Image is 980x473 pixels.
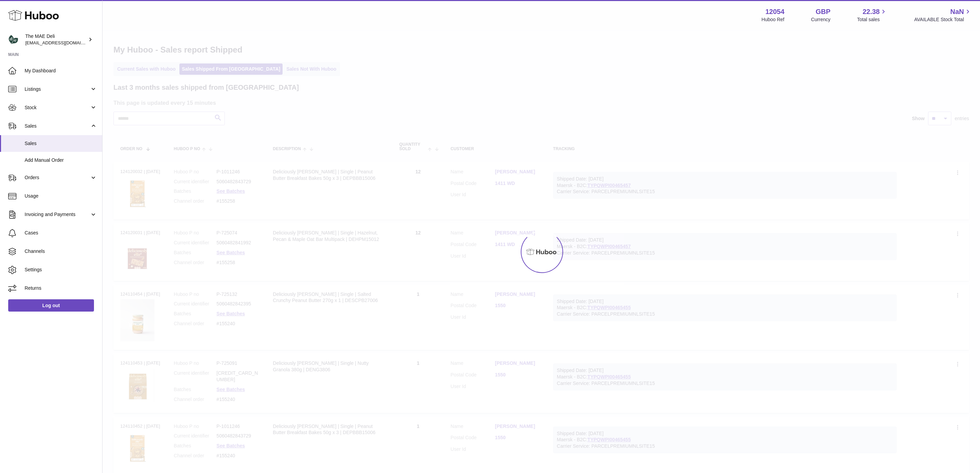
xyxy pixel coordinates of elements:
span: Settings [25,267,97,273]
strong: 12054 [765,7,785,16]
span: Invoicing and Payments [25,211,90,218]
span: 22.38 [862,7,880,16]
span: Sales [25,140,97,147]
span: Add Manual Order [25,157,97,163]
span: Returns [25,285,97,291]
img: logistics@deliciouslyella.com [8,34,18,45]
a: NaN AVAILABLE Stock Total [914,7,972,23]
span: Cases [25,230,97,236]
span: Usage [25,193,97,199]
div: Huboo Ref [762,16,785,23]
span: Total sales [857,16,887,23]
span: Listings [25,86,90,92]
div: The MAE Deli [25,33,87,46]
span: Orders [25,174,90,181]
span: My Dashboard [25,68,97,74]
strong: GBP [816,7,830,16]
div: Currency [811,16,831,23]
span: NaN [950,7,964,16]
a: Log out [8,299,94,312]
a: 22.38 Total sales [857,7,887,23]
span: AVAILABLE Stock Total [914,16,972,23]
span: Stock [25,104,90,111]
span: Channels [25,248,97,255]
span: Sales [25,123,90,129]
span: [EMAIL_ADDRESS][DOMAIN_NAME] [25,40,100,45]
